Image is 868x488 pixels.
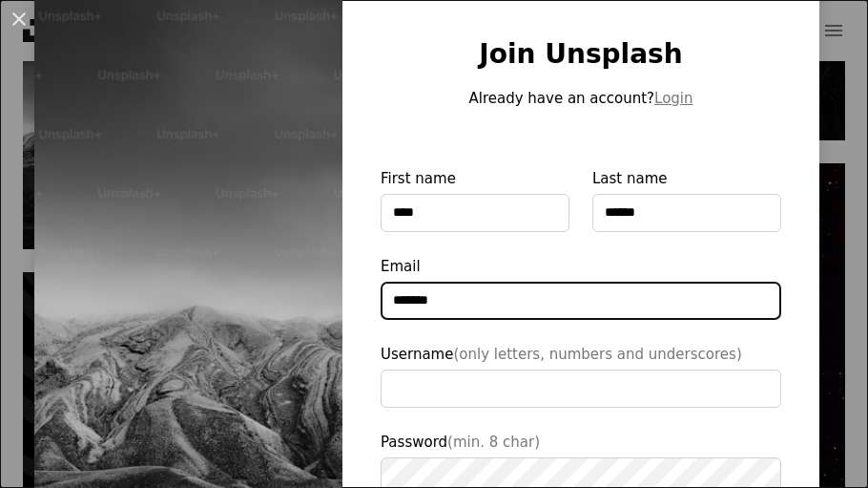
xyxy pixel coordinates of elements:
[381,343,781,408] label: Username
[592,194,781,232] input: Last name
[447,434,540,451] span: (min. 8 char)
[453,346,741,363] span: (only letters, numbers and underscores)
[381,194,569,232] input: First name
[381,255,781,320] label: Email
[654,87,692,110] button: Login
[381,37,781,72] h1: Join Unsplash
[381,167,569,232] label: First name
[381,87,781,110] p: Already have an account?
[592,167,781,232] label: Last name
[381,370,781,408] input: Username(only letters, numbers and underscores)
[381,282,781,320] input: Email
